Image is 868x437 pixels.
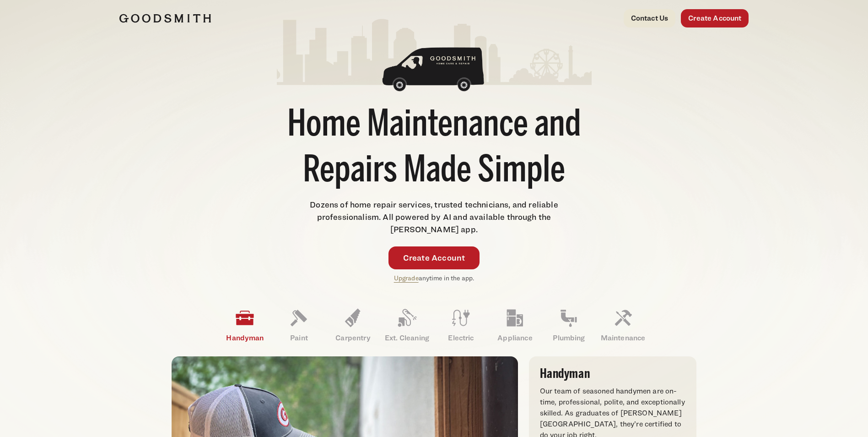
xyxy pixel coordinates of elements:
[624,9,676,27] a: Contact Us
[119,14,211,23] img: Goodsmith
[380,301,434,349] a: Ext. Cleaning
[488,333,542,344] p: Appliance
[488,301,542,349] a: Appliance
[272,333,326,344] p: Paint
[596,333,650,344] p: Maintenance
[542,301,596,349] a: Plumbing
[326,333,380,344] p: Carpentry
[277,103,592,195] h1: Home Maintenance and Repairs Made Simple
[272,301,326,349] a: Paint
[434,333,488,344] p: Electric
[388,246,480,269] a: Create Account
[596,301,650,349] a: Maintenance
[218,301,272,349] a: Handyman
[394,273,474,284] p: anytime in the app.
[542,333,596,344] p: Plumbing
[681,9,749,27] a: Create Account
[310,200,558,234] span: Dozens of home repair services, trusted technicians, and reliable professionalism. All powered by...
[434,301,488,349] a: Electric
[540,367,685,380] h3: Handyman
[326,301,380,349] a: Carpentry
[218,333,272,344] p: Handyman
[380,333,434,344] p: Ext. Cleaning
[394,274,419,282] a: Upgrade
